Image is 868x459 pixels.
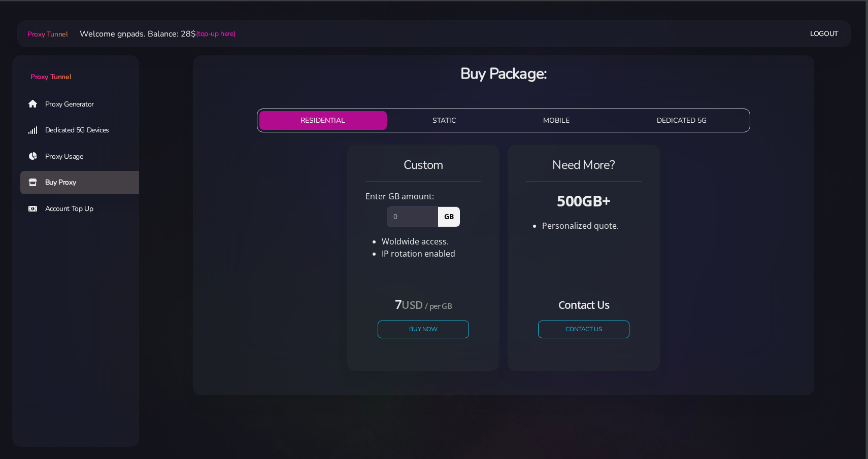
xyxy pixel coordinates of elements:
a: Proxy Generator [20,92,147,116]
li: Personalized quote. [542,220,642,232]
span: Proxy Tunnel [27,29,68,39]
a: Dedicated 5G Devices [20,119,147,142]
button: RESIDENTIAL [259,111,387,130]
button: STATIC [391,111,497,130]
a: Proxy Tunnel [25,26,68,42]
div: Enter GB amount: [359,190,487,202]
button: MOBILE [502,111,611,130]
button: DEDICATED 5G [615,111,748,130]
span: GB [438,206,460,227]
small: Contact Us [558,298,609,312]
button: Buy Now [378,321,469,338]
li: IP rotation enabled [382,248,481,260]
input: 0 [387,206,438,227]
li: Welcome gnpads. Balance: 28$ [68,28,235,40]
a: CONTACT US [538,321,629,338]
a: Buy Proxy [20,171,147,194]
small: USD [402,298,422,312]
a: Proxy Usage [20,145,147,168]
h3: Buy Package: [201,63,806,84]
h4: Need More? [526,157,642,173]
a: Logout [810,24,839,43]
a: (top-up here) [196,28,235,39]
a: Proxy Tunnel [12,55,139,82]
h4: 7 [378,296,469,312]
span: Proxy Tunnel [30,72,71,82]
h3: 500GB+ [526,190,642,211]
small: / per GB [425,301,452,311]
iframe: Webchat Widget [819,410,855,446]
a: Account Top Up [20,197,147,221]
h4: Custom [365,157,481,173]
li: Woldwide access. [382,235,481,248]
